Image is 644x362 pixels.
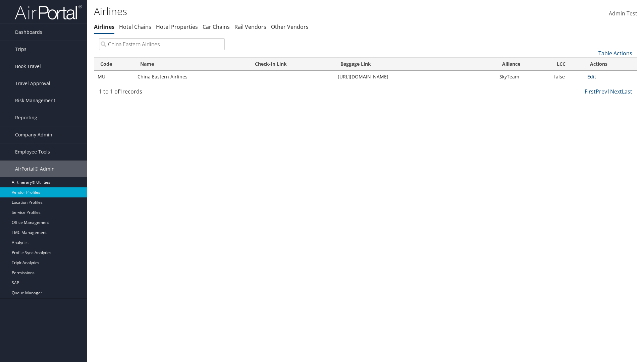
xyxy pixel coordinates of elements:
span: Admin Test [609,10,637,17]
span: Travel Approval [15,75,50,92]
th: Actions [584,58,637,71]
div: 1 to 1 of records [99,87,225,99]
img: airportal-logo.png [15,4,82,20]
span: Company Admin [15,126,52,143]
th: Alliance: activate to sort column ascending [496,58,551,71]
th: Name: activate to sort column ascending [134,58,249,71]
a: Airlines [94,23,114,31]
th: Baggage Link: activate to sort column ascending [334,58,496,71]
a: Admin Test [609,3,637,24]
span: Dashboards [15,24,42,41]
td: SkyTeam [496,71,551,83]
span: Trips [15,41,26,58]
a: Rail Vendors [234,23,266,31]
span: Risk Management [15,92,55,109]
a: Other Vendors [271,23,309,31]
th: LCC: activate to sort column ascending [551,58,584,71]
td: false [551,71,584,83]
input: Search [99,38,225,50]
a: First [585,88,596,95]
a: 1 [607,88,610,95]
th: Code: activate to sort column descending [94,58,134,71]
a: Car Chains [203,23,230,31]
span: AirPortal® Admin [15,161,55,177]
th: Check-In Link: activate to sort column ascending [249,58,335,71]
td: [URL][DOMAIN_NAME] [334,71,496,83]
a: Edit [587,73,596,80]
a: Table Actions [598,50,632,57]
a: Next [610,88,622,95]
a: Hotel Properties [156,23,198,31]
a: Last [622,88,632,95]
span: Book Travel [15,58,41,75]
span: Employee Tools [15,143,50,160]
a: Hotel Chains [119,23,151,31]
td: China Eastern Airlines [134,71,249,83]
td: MU [94,71,134,83]
span: Reporting [15,109,37,126]
h1: Airlines [94,4,456,18]
span: 1 [119,88,122,95]
a: Prev [596,88,607,95]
